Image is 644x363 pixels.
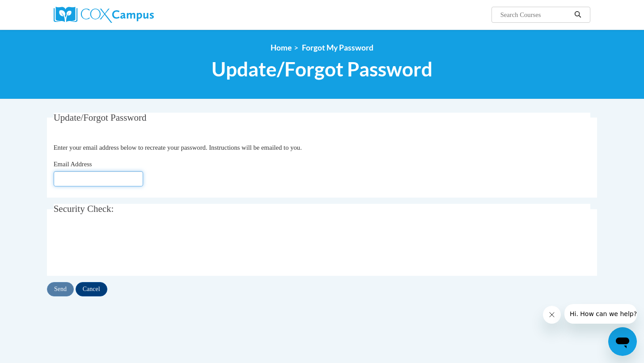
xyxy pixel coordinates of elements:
a: Cox Campus [54,7,224,23]
span: Forgot My Password [302,43,373,52]
iframe: Button to launch messaging window [608,327,637,356]
iframe: Message from company [564,304,637,324]
img: Cox Campus [54,7,154,23]
span: Update/Forgot Password [54,112,147,123]
a: Home [271,43,292,52]
input: Cancel [76,282,107,296]
span: Enter your email address below to recreate your password. Instructions will be emailed to you. [54,144,302,151]
input: Search Courses [500,9,571,20]
input: Email [54,171,143,186]
span: Security Check: [54,203,114,214]
span: Update/Forgot Password [212,57,432,81]
iframe: reCAPTCHA [54,230,190,265]
button: Search [571,9,585,20]
span: Email Address [54,160,92,168]
iframe: Close message [543,306,561,324]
